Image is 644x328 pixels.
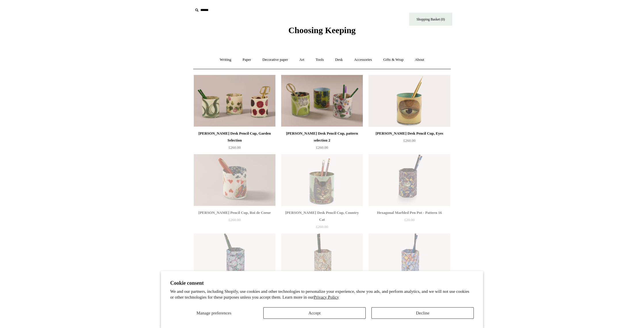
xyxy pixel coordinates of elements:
[316,145,328,150] span: £260.00
[316,225,328,229] span: £260.00
[369,233,450,285] a: Hexagonal Marbled Pen Pot - Pattern 11 Cornflower Hexagonal Marbled Pen Pot - Pattern 11 Cornflower
[369,154,450,206] img: Hexagonal Marbled Pen Pot - Pattern 16
[281,75,363,127] img: John Derian Desk Pencil Cup, pattern selection 2
[281,154,363,206] img: John Derian Desk Pencil Cup, Country Cat
[194,209,275,233] a: [PERSON_NAME] Pencil Cup, Roi de Coeur £260.00
[369,75,450,127] a: John Derian Desk Pencil Cup, Eyes John Derian Desk Pencil Cup, Eyes
[330,52,348,67] a: Desk
[229,218,241,222] span: £260.00
[257,52,293,67] a: Decorative paper
[370,209,449,216] div: Hexagonal Marbled Pen Pot - Pattern 16
[194,130,275,154] a: [PERSON_NAME] Desk Pencil Cup, Garden Selection £260.00
[369,233,450,285] img: Hexagonal Marbled Pen Pot - Pattern 11 Cornflower
[194,233,275,285] img: Hexagonal Marbled Pen Pot - Pattern 17
[369,154,450,206] a: Hexagonal Marbled Pen Pot - Pattern 16 Hexagonal Marbled Pen Pot - Pattern 16
[314,295,339,299] a: Privacy Policy
[194,154,275,206] img: John Derian Desk Pencil Cup, Roi de Coeur
[170,289,474,300] p: We and our partners, including Shopify, use cookies and other technologies to personalize your ex...
[281,233,363,285] img: Hexagonal Marbled Pen Pot - Pattern 18
[237,52,256,67] a: Paper
[281,233,363,285] a: Hexagonal Marbled Pen Pot - Pattern 18 Hexagonal Marbled Pen Pot - Pattern 18
[310,52,329,67] a: Tools
[194,75,275,127] a: John Derian Desk Pencil Cup, Garden Selection John Derian Desk Pencil Cup, Garden Selection
[283,209,361,223] div: [PERSON_NAME] Desk Pencil Cup, Country Cat
[370,130,449,137] div: [PERSON_NAME] Desk Pencil Cup, Eyes
[170,307,258,319] button: Manage preferences
[283,130,361,144] div: [PERSON_NAME] Desk Pencil Cup, pattern selection 2
[195,130,274,144] div: [PERSON_NAME] Desk Pencil Cup, Garden Selection
[281,209,363,233] a: [PERSON_NAME] Desk Pencil Cup, Country Cat £260.00
[281,75,363,127] a: John Derian Desk Pencil Cup, pattern selection 2 John Derian Desk Pencil Cup, pattern selection 2
[194,233,275,285] a: Hexagonal Marbled Pen Pot - Pattern 17 Hexagonal Marbled Pen Pot - Pattern 17
[194,75,275,127] img: John Derian Desk Pencil Cup, Garden Selection
[404,218,415,222] span: £20.00
[170,280,474,286] h2: Cookie consent
[378,52,409,67] a: Gifts & Wrap
[369,209,450,233] a: Hexagonal Marbled Pen Pot - Pattern 16 £20.00
[349,52,377,67] a: Accessories
[369,130,450,154] a: [PERSON_NAME] Desk Pencil Cup, Eyes £260.00
[196,311,231,315] span: Manage preferences
[294,52,309,67] a: Art
[410,52,430,67] a: About
[288,25,356,35] span: Choosing Keeping
[409,13,452,26] a: Shopping Basket (0)
[281,130,363,154] a: [PERSON_NAME] Desk Pencil Cup, pattern selection 2 £260.00
[281,154,363,206] a: John Derian Desk Pencil Cup, Country Cat John Derian Desk Pencil Cup, Country Cat
[215,52,237,67] a: Writing
[288,30,356,34] a: Choosing Keeping
[369,75,450,127] img: John Derian Desk Pencil Cup, Eyes
[194,154,275,206] a: John Derian Desk Pencil Cup, Roi de Coeur John Derian Desk Pencil Cup, Roi de Coeur
[195,209,274,216] div: [PERSON_NAME] Pencil Cup, Roi de Coeur
[403,138,415,143] span: £260.00
[229,145,241,150] span: £260.00
[371,307,474,319] button: Decline
[263,307,366,319] button: Accept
